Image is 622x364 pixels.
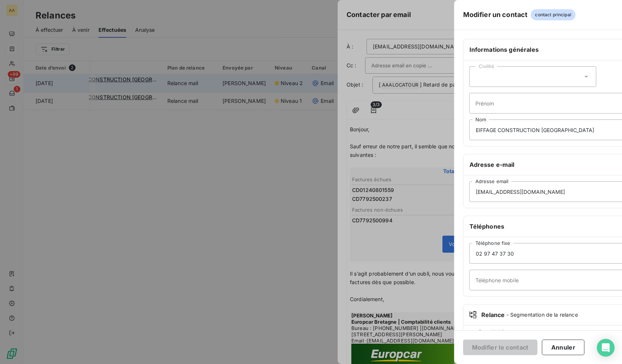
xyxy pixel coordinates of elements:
span: - Segmentation de la relance [506,311,578,318]
div: Open Intercom Messenger [597,339,615,357]
button: Annuler [542,340,585,355]
span: contact principal [531,9,576,20]
h5: Modifier un contact [463,10,528,20]
button: Modifier le contact [463,340,538,355]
